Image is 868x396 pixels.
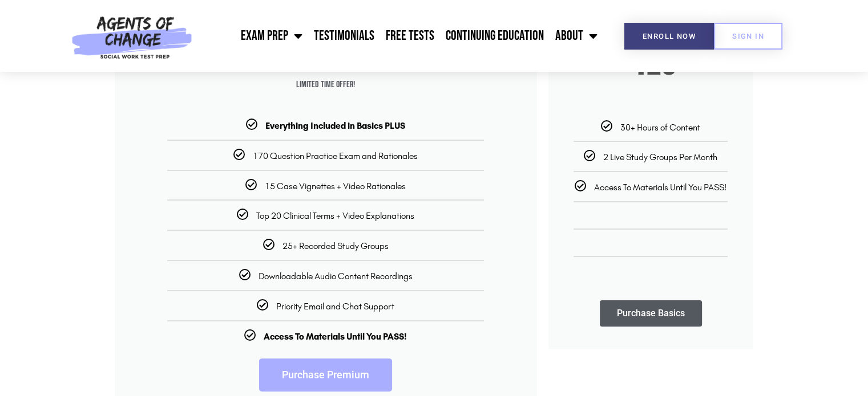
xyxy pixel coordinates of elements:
span: SIGN IN [732,32,764,40]
span: Access To Materials Until You PASS! [594,182,726,193]
b: Everything Included in Basics PLUS [265,120,405,131]
a: Exam Prep [235,22,308,50]
span: Downloadable Audio Content Recordings [259,271,413,281]
span: 2 Live Study Groups Per Month [603,152,717,162]
a: Testimonials [308,22,380,50]
a: SIGN IN [714,23,782,50]
a: Enroll Now [624,23,714,50]
b: Access To Materials Until You PASS! [264,331,407,342]
span: Priority Email and Chat Support [276,301,394,312]
span: 170 Question Practice Exam and Rationales [253,150,418,161]
span: 15 Case Vignettes + Video Rationales [265,181,406,191]
nav: Menu [198,22,603,50]
a: About [550,22,603,50]
a: Purchase Basics [600,300,702,326]
span: Top 20 Clinical Terms + Video Explanations [256,210,414,221]
span: Enroll Now [643,32,696,40]
a: Free Tests [380,22,440,50]
span: 25+ Recorded Study Groups [282,240,389,251]
span: 30+ Hours of Content [620,122,700,133]
a: Purchase Premium [259,358,392,391]
span: 125 [632,48,676,78]
span: Limited Time Offer! [115,74,537,96]
a: Continuing Education [440,22,550,50]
